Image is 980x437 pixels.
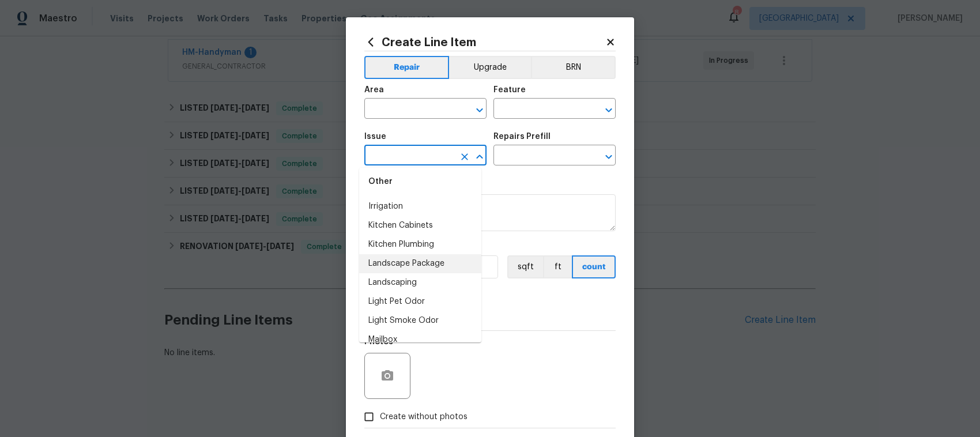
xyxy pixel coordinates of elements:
button: Repair [364,56,449,79]
span: Create without photos [380,411,468,423]
button: Upgrade [449,56,532,79]
button: count [572,255,616,278]
div: Other [359,168,481,195]
li: Light Smoke Odor [359,311,481,330]
h2: Create Line Item [364,36,605,48]
li: Light Pet Odor [359,292,481,311]
h5: Issue [364,133,386,141]
h5: Feature [493,86,526,94]
button: Open [601,102,617,118]
li: Kitchen Plumbing [359,235,481,254]
li: Kitchen Cabinets [359,216,481,235]
h5: Repairs Prefill [493,133,551,141]
button: sqft [507,255,543,278]
button: Open [472,102,488,118]
button: Clear [457,149,473,165]
button: Open [601,149,617,165]
button: BRN [531,56,616,79]
h5: Area [364,86,384,94]
button: ft [543,255,572,278]
li: Landscape Package [359,254,481,273]
li: Irrigation [359,197,481,216]
li: Landscaping [359,273,481,292]
li: Mailbox [359,330,481,349]
button: Close [472,149,488,165]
